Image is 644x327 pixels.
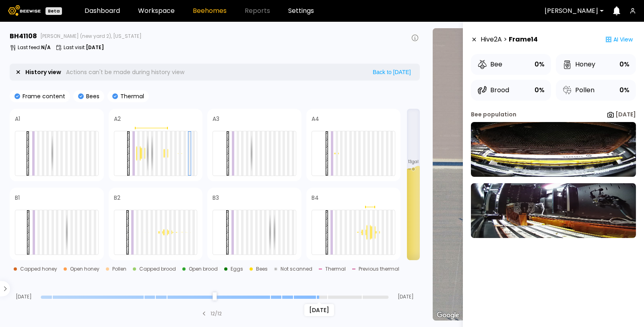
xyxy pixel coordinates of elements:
img: 20250828_140743_-0700-a-1308-back-41108-CCYNAHCC.jpg [471,183,636,238]
div: Pollen [112,267,126,271]
h4: B1 [15,195,20,201]
p: Last feed : [18,45,51,50]
p: Thermal [118,93,144,99]
p: Frame content [20,93,65,99]
div: 0% [619,59,630,70]
h4: A1 [15,116,20,122]
div: Hive 2 A > [481,31,538,48]
a: Settings [288,8,314,14]
div: 0% [535,59,545,70]
div: [DATE] [304,304,334,316]
img: 20250828_140743_-0700-a-1308-front-41108-CCYNAHCC.jpg [471,122,636,177]
div: 12 / 12 [211,310,222,317]
b: N/A [41,44,51,51]
div: Bee [477,60,502,69]
div: Open brood [189,267,218,271]
div: Bee population [471,110,516,119]
div: Honey [562,60,595,69]
p: Actions can't be made during history view [66,69,184,75]
a: Beehomes [193,8,227,14]
a: Open this area in Google Maps (opens a new window) [435,310,461,321]
div: 0% [619,85,630,96]
div: Open honey [70,267,99,271]
p: Last visit : [64,45,104,50]
img: Beewise logo [8,5,41,16]
span: 13 gal [408,160,419,164]
img: Google [435,310,461,321]
span: Reports [245,8,270,14]
p: Bees [84,93,99,99]
p: History view [25,69,61,75]
div: AI View [602,31,636,48]
div: Eggs [231,267,243,271]
div: Pollen [562,85,594,95]
h4: A3 [213,116,219,122]
div: 0% [535,85,545,96]
div: Capped brood [139,267,176,271]
div: Not scanned [281,267,312,271]
h4: A4 [312,116,319,122]
span: [PERSON_NAME] (new yard 2), [US_STATE] [40,34,142,39]
h3: BH 41108 [10,33,37,39]
div: Previous thermal [359,267,399,271]
a: Dashboard [85,8,120,14]
span: [DATE] [392,294,420,299]
h4: B2 [114,195,120,201]
strong: Frame 14 [509,35,538,44]
div: Bees [256,267,268,271]
span: [DATE] [10,294,37,299]
div: Beta [45,7,62,15]
h4: A2 [114,116,121,122]
b: [DATE] [86,44,104,51]
h4: B3 [213,195,219,201]
div: Capped honey [20,267,57,271]
div: Brood [477,85,509,95]
a: Workspace [138,8,175,14]
h4: B4 [312,195,319,201]
button: Back to [DATE] [370,68,413,76]
b: [DATE] [615,110,636,118]
div: Thermal [325,267,346,271]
